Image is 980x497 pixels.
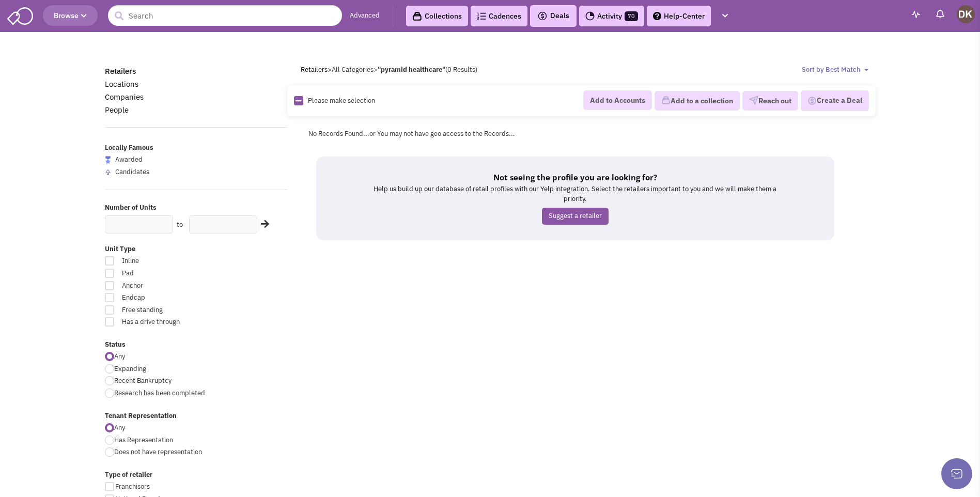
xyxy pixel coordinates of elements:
[115,167,149,176] span: Candidates
[542,208,609,225] a: Suggest a retailer
[477,12,486,20] img: Cadences_logo.png
[114,436,173,444] span: Has Representation
[957,5,975,23] img: Donnie Keller
[108,5,342,26] input: Search
[115,155,143,164] span: Awarded
[583,90,652,110] button: Add to Accounts
[105,143,288,153] label: Locally Famous
[115,293,230,303] span: Endcap
[114,447,202,456] span: Does not have representation
[579,6,644,26] a: Activity70
[105,340,288,350] label: Status
[114,352,125,361] span: Any
[115,256,230,266] span: Inline
[585,11,595,21] img: Activity.png
[301,65,328,74] a: Retailers
[105,105,129,115] a: People
[114,423,125,432] span: Any
[742,91,798,111] button: Reach out
[328,65,332,74] span: >
[374,65,378,74] span: >
[807,95,817,106] img: Deal-Dollar.png
[368,172,783,182] h5: Not seeing the profile you are looking for?
[54,11,87,20] span: Browse
[647,6,711,26] a: Help-Center
[294,96,303,105] img: Rectangle.png
[114,389,205,397] span: Research has been completed
[115,305,230,315] span: Free standing
[308,96,375,105] span: Please make selection
[653,12,661,20] img: help.png
[105,66,136,76] a: Retailers
[105,203,288,213] label: Number of Units
[332,65,477,74] span: All Categories (0 Results)
[177,220,183,230] label: to
[308,129,515,138] span: No Records Found...or You may not have geo access to the Records...
[115,269,230,278] span: Pad
[114,376,172,385] span: Recent Bankruptcy
[412,11,422,21] img: icon-collection-lavender-black.svg
[368,184,783,204] p: Help us build up our database of retail profiles with our Yelp integration. Select the retailers ...
[105,244,288,254] label: Unit Type
[749,96,758,105] img: VectorPaper_Plane.png
[625,11,638,21] span: 70
[534,9,572,23] button: Deals
[254,218,271,231] div: Search Nearby
[378,65,445,74] b: "pyramid healthcare"
[537,11,569,20] span: Deals
[115,482,150,491] span: Franchisors
[350,11,380,21] a: Advanced
[105,169,111,175] img: locallyfamous-upvote.png
[105,156,111,164] img: locallyfamous-largeicon.png
[115,317,230,327] span: Has a drive through
[537,10,548,22] img: icon-deals.svg
[105,411,288,421] label: Tenant Representation
[105,79,138,89] a: Locations
[661,96,671,105] img: icon-collection-lavender.png
[105,92,144,102] a: Companies
[801,90,869,111] button: Create a Deal
[43,5,98,26] button: Browse
[105,470,288,480] label: Type of retailer
[115,281,230,291] span: Anchor
[655,91,740,111] button: Add to a collection
[7,5,33,25] img: SmartAdmin
[114,364,146,373] span: Expanding
[406,6,468,26] a: Collections
[471,6,527,26] a: Cadences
